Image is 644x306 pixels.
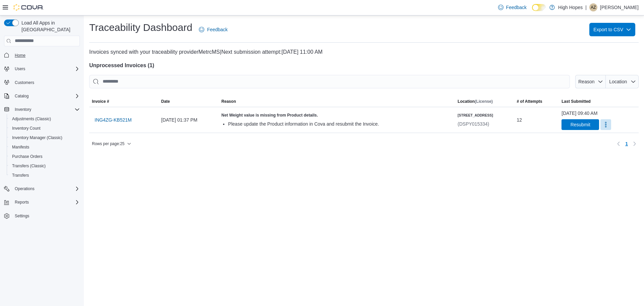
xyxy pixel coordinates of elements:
button: Operations [1,184,83,193]
a: Inventory Manager (Classic) [9,134,65,142]
button: Operations [12,185,37,193]
span: Customers [12,78,80,87]
button: Inventory [12,105,34,114]
button: Users [12,65,28,73]
nav: Pagination for table: [614,138,639,149]
button: Adjustments (Classic) [7,114,83,124]
button: Previous page [614,140,623,148]
span: 1 [625,140,628,147]
a: Feedback [196,23,230,36]
button: Catalog [1,91,83,101]
span: Inventory Manager (Classic) [9,134,80,142]
span: Home [12,51,80,59]
span: Date [161,99,170,104]
span: Reason [221,99,236,104]
button: Export to CSV [589,23,635,36]
button: Inventory Manager (Classic) [7,133,83,142]
h5: Net Weight value is missing from Product details. [221,113,452,118]
span: Inventory Manager (Classic) [12,135,62,140]
button: Purchase Orders [7,152,83,161]
span: Users [15,66,25,72]
button: Reports [1,198,83,207]
span: Location [609,79,627,84]
a: Transfers (Classic) [9,162,48,170]
button: Inventory [1,105,83,114]
a: Manifests [9,143,32,151]
span: (DSPY015334) [458,121,489,127]
span: Last Submitted [561,99,591,104]
span: (License) [475,99,493,104]
a: Settings [12,212,32,220]
button: Invoice # [89,96,159,107]
span: Adjustments (Classic) [12,116,51,122]
span: Resubmit [571,121,590,128]
img: Cova [13,4,44,11]
span: Transfers [9,171,80,179]
button: Settings [1,211,83,221]
span: Reports [12,198,80,206]
button: Transfers (Classic) [7,161,83,171]
span: Export to CSV [593,23,631,36]
span: Operations [12,185,80,193]
a: Adjustments (Classic) [9,115,54,123]
input: Dark Mode [532,4,546,11]
a: Feedback [495,1,529,14]
p: High Hopes [558,3,583,11]
span: Feedback [506,4,527,11]
p: [PERSON_NAME] [600,3,639,11]
span: Purchase Orders [9,152,80,161]
h6: [STREET_ADDRESS] [458,113,493,118]
span: Manifests [12,144,29,150]
ul: Pagination for table: [623,138,631,149]
button: Manifests [7,142,83,152]
button: Page 1 of 1 [623,138,631,149]
div: [DATE] 01:37 PM [159,113,219,127]
button: Home [1,50,83,60]
span: Transfers (Classic) [12,163,46,169]
button: Date [159,96,219,107]
span: Settings [12,212,80,220]
span: Reports [15,200,29,205]
span: Transfers [12,173,29,178]
span: Manifests [9,143,80,151]
button: Location [606,75,639,88]
span: Home [15,53,25,58]
span: Users [12,65,80,73]
div: Please update the Product information in Cova and resubmit the Invoice. [228,121,452,127]
nav: Complex example [4,48,80,238]
button: Resubmit [561,119,599,130]
button: Users [1,64,83,74]
span: Purchase Orders [12,154,43,159]
span: Reason [578,79,594,84]
p: Invoices synced with your traceability provider MetrcMS | [DATE] 11:00 AM [89,48,639,56]
span: Catalog [15,93,29,99]
div: Anthony Zadrozny [589,3,597,11]
button: Catalog [12,92,31,100]
span: # of Attempts [517,99,542,104]
button: Reports [12,198,32,206]
span: Inventory Count [12,126,41,131]
p: | [585,3,587,11]
span: Operations [15,186,35,191]
span: Inventory Count [9,124,80,132]
span: Adjustments (Classic) [9,115,80,123]
span: AZ [591,3,596,11]
span: Feedback [207,26,227,33]
input: This is a search bar. After typing your query, hit enter to filter the results lower in the page. [89,75,570,88]
span: Settings [15,213,29,219]
span: ING4ZG-KB521M [95,117,131,123]
button: Rows per page:25 [89,140,134,148]
button: Customers [1,78,83,87]
span: Transfers (Classic) [9,162,80,170]
span: Next submission attempt: [221,49,282,55]
span: Inventory [12,105,80,114]
span: Invoice # [92,99,109,104]
span: Load All Apps in [GEOGRAPHIC_DATA] [19,19,80,33]
a: Transfers [9,171,32,179]
a: Inventory Count [9,124,43,132]
button: Reason [575,75,606,88]
a: Home [12,51,28,59]
h4: Unprocessed Invoices ( 1 ) [89,61,639,70]
span: Location (License) [458,99,493,104]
